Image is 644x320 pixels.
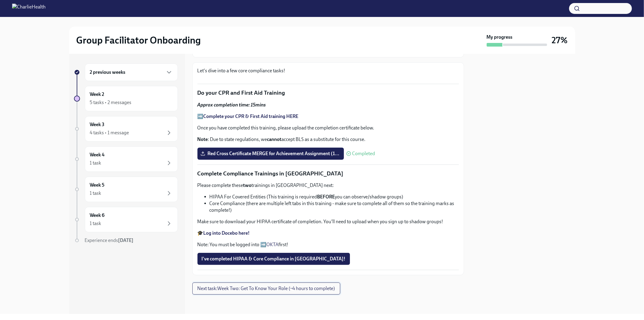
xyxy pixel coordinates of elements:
a: Week 61 task [74,207,178,232]
p: Once you have completed this training, please upload the completion certificate below. [197,125,459,131]
div: 4 tasks • 1 message [90,129,129,136]
strong: two [243,182,252,188]
p: Let's dive into a few core compliance tasks! [197,67,459,74]
div: 1 task [90,160,101,166]
h6: Week 2 [90,91,104,98]
div: 5 tasks • 2 messages [90,99,132,106]
p: Please complete these trainings in [GEOGRAPHIC_DATA] next: [197,182,459,189]
h3: 27% [552,35,568,46]
div: 1 task [90,220,101,227]
strong: Approx completion time: 15mins [197,102,266,108]
a: Week 34 tasks • 1 message [74,116,178,142]
p: 🎓 [197,230,459,237]
button: I've completed HIPAA & Core Compliance in [GEOGRAPHIC_DATA]! [197,253,350,265]
h6: Week 3 [90,121,105,128]
span: Experience ends [85,237,134,243]
h6: Week 5 [90,182,105,188]
div: 1 task [90,190,101,197]
p: : Due to state regulations, we accept BLS as a substitute for this course. [197,136,459,143]
a: Week 25 tasks • 2 messages [74,86,178,111]
h2: Group Facilitator Onboarding [76,34,201,46]
strong: Note [197,136,208,142]
h6: 2 previous weeks [90,69,126,76]
button: Next task:Week Two: Get To Know Your Role (~4 hours to complete) [192,282,340,295]
span: Completed [352,151,375,156]
span: I've completed HIPAA & Core Compliance in [GEOGRAPHIC_DATA]! [202,256,346,262]
p: Note: You must be logged into ➡️ first! [197,241,459,248]
a: Week 41 task [74,146,178,172]
p: Make sure to download your HIPAA certificate of completion. You'll need to upload when you sign u... [197,218,459,225]
li: Core Compliance (there are multiple left tabs in this training - make sure to complete all of the... [210,200,459,214]
p: Complete Compliance Trainings in [GEOGRAPHIC_DATA] [197,170,459,178]
strong: [DATE] [118,237,134,243]
p: Do your CPR and First Aid Training [197,89,459,97]
a: Week 51 task [74,177,178,202]
li: HIPAA For Covered Entities (This training is required you can observe/shadow groups) [210,194,459,200]
a: OKTA [267,242,279,247]
h6: Week 4 [90,152,105,158]
a: Log into Docebo here! [203,230,250,236]
h6: Week 6 [90,212,105,219]
a: Complete your CPR & First Aid training HERE [203,113,299,119]
strong: My progress [487,34,513,41]
p: ➡️ [197,113,459,120]
label: Red Cross Certificate MERGE for Achievement Assignment (1... [197,148,344,160]
div: 2 previous weeks [85,64,178,81]
span: Next task : Week Two: Get To Know Your Role (~4 hours to complete) [197,286,335,292]
span: Red Cross Certificate MERGE for Achievement Assignment (1... [202,151,340,157]
img: CharlieHealth [12,4,46,13]
strong: cannot [267,136,282,142]
strong: BEFORE [317,194,335,200]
